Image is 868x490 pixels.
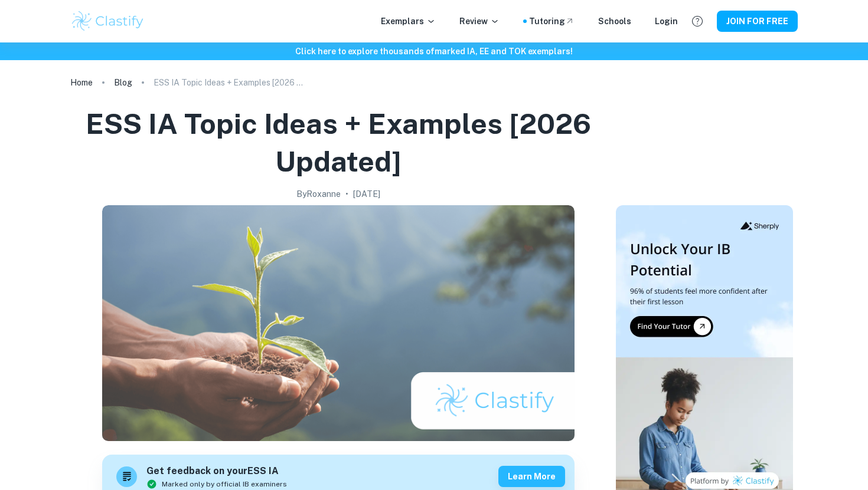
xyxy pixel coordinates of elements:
[353,188,380,200] h2: [DATE]
[717,11,798,32] button: JOIN FOR FREE
[162,479,287,489] span: Marked only by official IB examiners
[655,15,678,28] a: Login
[687,11,707,31] button: Help and Feedback
[102,205,575,441] img: ESS IA Topic Ideas + Examples [2026 updated] cover image
[154,76,307,89] p: ESS IA Topic Ideas + Examples [2026 updated]
[114,74,132,91] a: Blog
[70,9,145,33] img: Clastify logo
[381,15,436,28] p: Exemplars
[498,466,565,487] button: Learn more
[529,15,575,28] a: Tutoring
[2,45,866,58] h6: Click here to explore thousands of marked IA, EE and TOK exemplars !
[296,188,341,200] h2: By Roxanne
[146,464,287,479] h6: Get feedback on your ESS IA
[75,105,602,180] h1: ESS IA Topic Ideas + Examples [2026 updated]
[345,188,348,200] p: •
[459,15,500,28] p: Review
[70,74,93,91] a: Home
[598,15,631,28] a: Schools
